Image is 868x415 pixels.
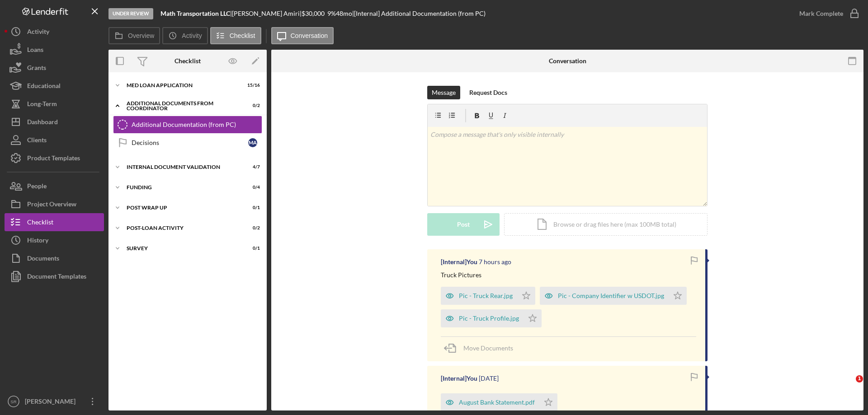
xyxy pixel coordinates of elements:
[128,32,154,39] label: Overview
[127,164,237,170] div: Internal Document Validation
[230,32,255,39] label: Checklist
[463,344,513,352] span: Move Documents
[469,86,507,99] div: Request Docs
[837,375,859,397] iframe: Intercom live chat
[244,164,260,170] div: 4 / 7
[427,213,500,236] button: Post
[27,95,57,115] div: Long-Term
[27,149,80,169] div: Product Templates
[5,195,104,213] button: Project Overview
[441,258,477,266] div: [Internal] You
[160,10,232,17] div: |
[5,177,104,195] button: People
[5,249,104,267] button: Documents
[441,393,557,411] button: August Bank Statement.pdf
[108,8,153,19] div: Under Review
[182,32,202,39] label: Activity
[5,113,104,131] button: Dashboard
[5,392,104,410] button: SR[PERSON_NAME]
[271,27,334,44] button: Conversation
[232,10,302,17] div: [PERSON_NAME] Amiri |
[175,57,201,65] div: Checklist
[5,131,104,149] button: Clients
[244,205,260,210] div: 0 / 1
[244,83,260,88] div: 15 / 16
[127,83,237,88] div: MED Loan Application
[27,131,47,151] div: Clients
[465,86,512,99] button: Request Docs
[27,59,46,79] div: Grants
[5,213,104,231] button: Checklist
[127,101,237,111] div: Additional Documents from Coordinator
[127,185,237,190] div: Funding
[5,231,104,249] button: History
[5,41,104,59] button: Loans
[441,337,522,359] button: Move Documents
[248,138,257,147] div: M A
[27,77,61,97] div: Educational
[27,41,43,61] div: Loans
[113,116,262,134] a: Additional Documentation (from PC)
[457,213,470,236] div: Post
[132,121,262,128] div: Additional Documentation (from PC)
[27,213,53,233] div: Checklist
[244,103,260,108] div: 0 / 2
[336,10,352,17] div: 48 mo
[327,10,336,17] div: 9 %
[479,258,511,266] time: 2025-09-17 17:31
[160,9,230,17] b: Math Transportation LLC
[5,149,104,167] button: Product Templates
[302,9,325,17] span: $30,000
[5,267,104,285] button: Document Templates
[5,77,104,95] button: Educational
[244,185,260,190] div: 0 / 4
[244,246,260,251] div: 0 / 1
[799,5,843,23] div: Mark Complete
[5,59,104,77] button: Grants
[127,225,237,231] div: Post-Loan Activity
[108,27,160,44] button: Overview
[441,287,535,305] button: Pic - Truck Rear.jpg
[459,315,519,322] div: Pic - Truck Profile.jpg
[27,113,58,133] div: Dashboard
[27,195,76,215] div: Project Overview
[27,23,49,43] div: Activity
[5,23,104,41] button: Activity
[113,134,262,152] a: DecisionsMA
[27,267,86,288] div: Document Templates
[27,249,59,270] div: Documents
[459,292,513,299] div: Pic - Truck Rear.jpg
[127,205,237,210] div: Post Wrap Up
[5,95,104,113] button: Long-Term
[558,292,664,299] div: Pic - Company Identifier w USDOT.jpg
[441,270,481,280] p: Truck Pictures
[441,375,477,382] div: [Internal] You
[352,10,486,17] div: | [Internal] Additional Documentation (from PC)
[540,287,687,305] button: Pic - Company Identifier w USDOT.jpg
[441,309,542,327] button: Pic - Truck Profile.jpg
[479,375,499,382] time: 2025-09-16 19:24
[27,231,48,252] div: History
[790,5,863,23] button: Mark Complete
[856,375,863,382] span: 1
[432,86,456,99] div: Message
[162,27,208,44] button: Activity
[459,399,535,406] div: August Bank Statement.pdf
[27,177,47,197] div: People
[132,139,248,146] div: Decisions
[244,225,260,231] div: 0 / 2
[427,86,460,99] button: Message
